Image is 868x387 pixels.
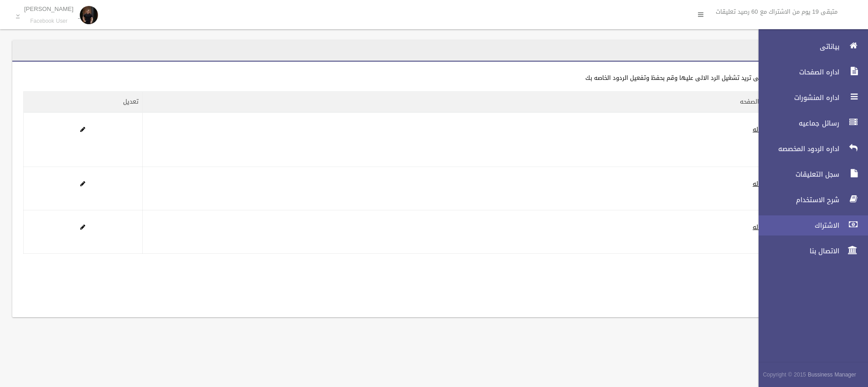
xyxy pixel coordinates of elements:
[142,92,775,113] th: حاله الصفحه
[80,178,85,189] a: Edit
[751,170,842,179] span: سجل التعليقات
[24,18,73,25] small: Facebook User
[751,119,842,128] span: رسائل جماعيه
[751,68,842,77] span: اداره الصفحات
[24,92,143,113] th: تعديل
[80,221,85,233] a: Edit
[751,221,842,230] span: الاشتراك
[751,62,868,82] a: اداره الصفحات
[751,144,842,153] span: اداره الردود المخصصه
[751,37,868,57] a: بياناتى
[753,124,767,135] a: فعاله
[751,42,842,51] span: بياناتى
[80,124,85,135] a: Edit
[24,5,73,12] p: [PERSON_NAME]
[751,139,868,159] a: اداره الردود المخصصه
[751,246,842,256] span: الاتصال بنا
[808,370,856,380] strong: Bussiness Manager
[23,73,816,84] div: اضغط على الصفحه التى تريد تشغيل الرد الالى عليها وقم بحفظ وتفعيل الردود الخاصه بك
[751,195,842,204] span: شرح الاستخدام
[751,113,868,133] a: رسائل جماعيه
[751,215,868,235] a: الاشتراك
[751,164,868,184] a: سجل التعليقات
[751,93,842,102] span: اداره المنشورات
[763,370,806,380] span: Copyright © 2015
[751,88,868,108] a: اداره المنشورات
[753,221,767,233] a: فعاله
[753,178,767,189] a: فعاله
[751,241,868,261] a: الاتصال بنا
[751,190,868,210] a: شرح الاستخدام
